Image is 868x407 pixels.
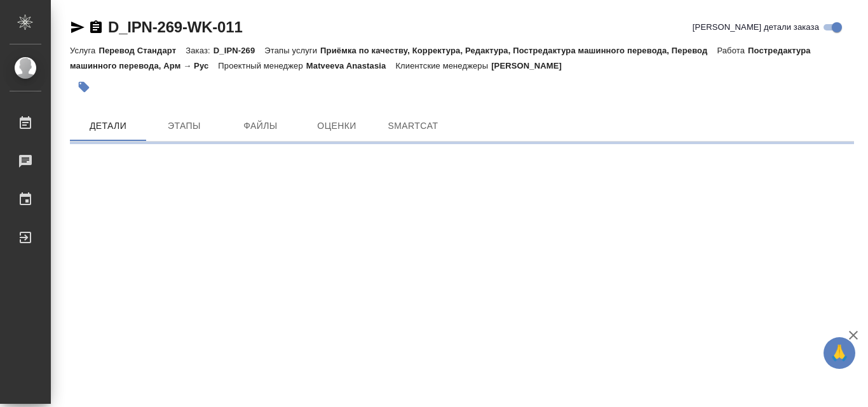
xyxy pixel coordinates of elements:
p: Клиентские менеджеры [395,61,491,70]
button: Скопировать ссылку [88,20,104,35]
span: Этапы [154,118,215,134]
p: Проектный менеджер [218,61,306,70]
p: Перевод Стандарт [98,46,186,55]
button: 🙏 [824,337,855,369]
p: Постредактура машинного перевода, Арм → Рус [70,46,811,70]
p: Заказ: [186,46,213,55]
span: [PERSON_NAME] детали заказа [693,21,819,34]
p: Matveeva Anastasia [306,61,396,70]
span: SmartCat [383,118,444,134]
button: Добавить тэг [70,73,98,101]
p: D_IPN-269 [214,46,265,55]
span: 🙏 [829,340,850,366]
p: Этапы услуги [264,46,320,55]
p: [PERSON_NAME] [491,61,571,70]
span: Файлы [230,118,291,134]
p: Услуга [70,46,98,55]
span: Оценки [306,118,367,134]
p: Работа [717,46,748,55]
p: Приёмка по качеству, Корректура, Редактура, Постредактура машинного перевода, Перевод [320,46,717,55]
button: Скопировать ссылку для ЯМессенджера [70,20,85,35]
span: Детали [78,118,139,134]
a: D_IPN-269-WK-011 [108,18,243,36]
